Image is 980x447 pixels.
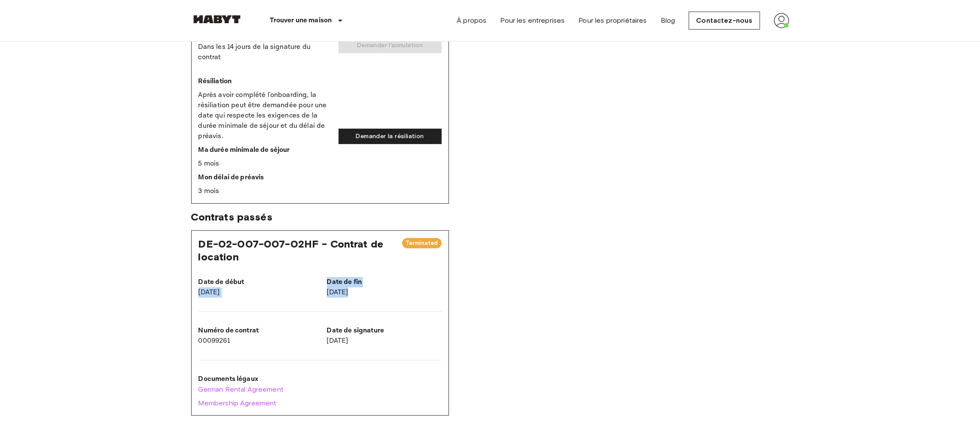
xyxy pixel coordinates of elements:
p: Dans les 14 jours de la signature du contrat [198,42,325,63]
span: Terminated [402,239,442,248]
p: Numéro de contrat [198,326,313,336]
p: 5 mois [198,159,332,169]
a: Pour les propriétaires [578,15,647,26]
a: Blog [661,15,675,26]
a: Pour les entreprises [500,15,565,26]
p: Après avoir complété l'onboarding, la résiliation peut être demandée pour une date qui respecte l... [198,90,332,142]
span: DE-02-007-007-02HF - Contrat de location [198,238,384,263]
p: Mon délai de préavis [198,172,332,183]
a: Membership Agreement [198,398,442,408]
p: Date de début [198,277,313,287]
p: Résiliation [198,76,332,87]
p: Documents légaux [198,374,442,384]
p: Date de fin [327,277,442,287]
img: avatar [774,13,789,28]
a: German Rental Agreement [198,384,442,395]
a: À propos [457,15,486,26]
p: 00099261 [198,336,313,346]
p: 3 mois [198,186,332,196]
a: Contactez-nous [689,12,760,30]
p: [DATE] [327,287,442,298]
p: Ma durée minimale de séjour [198,145,332,155]
span: Contrats passés [191,211,789,223]
button: Demander la résiliation [339,129,442,145]
p: [DATE] [327,336,442,346]
p: Date de signature [327,326,442,336]
img: Habyt [191,15,243,24]
p: [DATE] [198,287,313,298]
p: Trouver une maison [270,15,332,26]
